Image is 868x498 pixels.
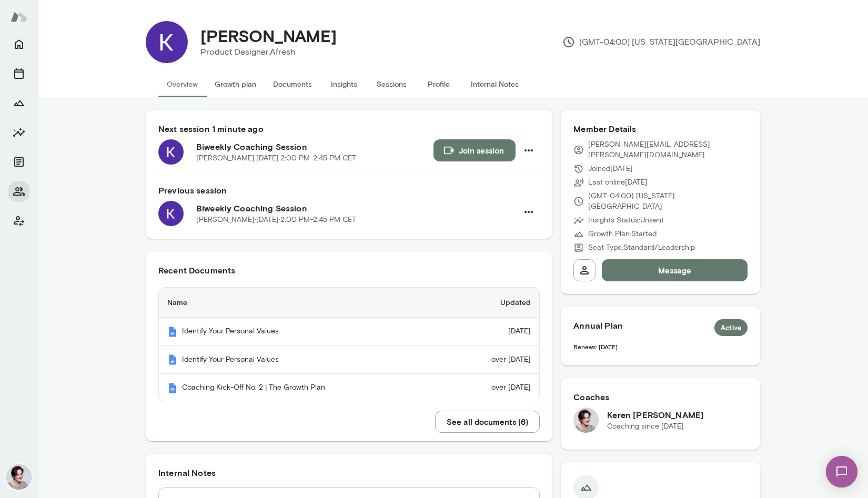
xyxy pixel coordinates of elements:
[588,177,648,188] p: Last online [DATE]
[573,343,618,350] span: Renews: [DATE]
[588,215,664,226] p: Insights Status: Unsent
[433,139,516,161] button: Join session
[8,210,29,231] button: Client app
[167,327,178,337] img: Mento
[447,318,539,346] td: [DATE]
[196,215,356,225] p: [PERSON_NAME] · [DATE] · 2:00 PM-2:45 PM CET
[447,374,539,402] td: over [DATE]
[8,63,29,84] button: Sessions
[573,319,748,336] h6: Annual Plan
[6,464,32,490] img: Keren Amit Bigio
[588,191,748,212] p: (GMT-04:00) [US_STATE][GEOGRAPHIC_DATA]
[562,36,760,48] p: (GMT-04:00) [US_STATE][GEOGRAPHIC_DATA]
[573,391,748,403] h6: Coaches
[158,466,540,479] h6: Internal Notes
[206,72,265,97] button: Growth plan
[8,181,29,202] button: Members
[167,354,178,365] img: Mento
[167,383,178,393] img: Mento
[8,34,29,55] button: Home
[158,184,540,197] h6: Previous session
[8,151,29,172] button: Documents
[196,140,433,153] h6: Biweekly Coaching Session
[158,72,206,97] button: Overview
[146,21,188,63] img: Kevin Fugaro
[159,346,447,374] th: Identify Your Personal Values
[415,72,462,97] button: Profile
[447,346,539,374] td: over [DATE]
[8,122,29,143] button: Insights
[158,264,540,277] h6: Recent Documents
[573,123,748,135] h6: Member Details
[588,164,633,174] p: Joined [DATE]
[447,288,539,318] th: Updated
[8,93,29,114] button: Growth Plan
[200,46,337,58] p: Product Designer, Afresh
[265,72,320,97] button: Documents
[602,259,748,281] button: Message
[368,72,415,97] button: Sessions
[200,26,337,46] h4: [PERSON_NAME]
[159,374,447,402] th: Coaching Kick-Off No. 2 | The Growth Plan
[159,288,447,318] th: Name
[196,153,356,164] p: [PERSON_NAME] · [DATE] · 2:00 PM-2:45 PM CET
[435,411,540,433] button: See all documents (6)
[607,409,704,421] h6: Keren [PERSON_NAME]
[588,139,748,160] p: [PERSON_NAME][EMAIL_ADDRESS][PERSON_NAME][DOMAIN_NAME]
[320,72,368,97] button: Insights
[158,123,540,135] h6: Next session 1 minute ago
[159,318,447,346] th: Identify Your Personal Values
[714,323,748,333] span: Active
[462,72,527,97] button: Internal Notes
[607,421,704,432] p: Coaching since [DATE]
[588,229,657,239] p: Growth Plan: Started
[11,7,27,27] img: Mento
[588,242,695,253] p: Seat Type: Standard/Leadership
[196,202,518,215] h6: Biweekly Coaching Session
[573,408,599,433] img: Keren Amit Bigio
